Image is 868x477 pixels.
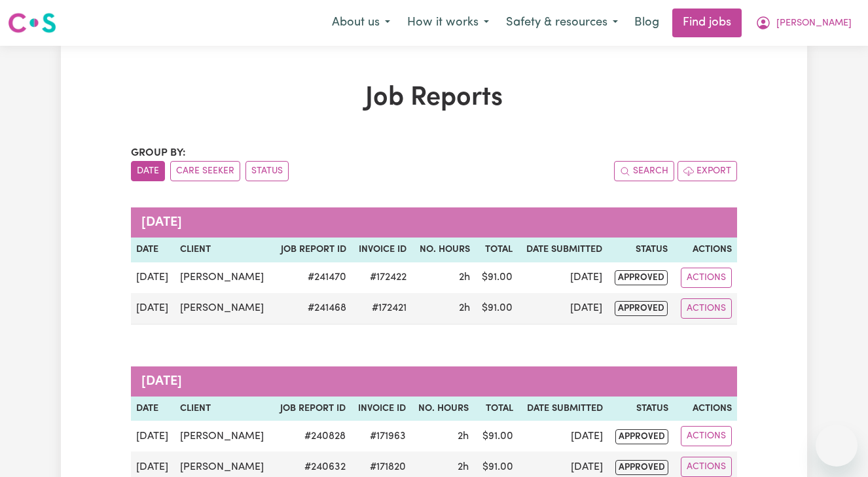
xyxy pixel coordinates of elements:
[674,397,737,421] th: Actions
[272,421,351,451] td: # 240828
[175,293,272,325] td: [PERSON_NAME]
[518,262,607,293] td: [DATE]
[272,397,351,421] th: Job Report ID
[678,161,737,181] button: Export
[518,238,607,262] th: Date Submitted
[776,16,852,31] span: [PERSON_NAME]
[672,9,742,37] a: Find jobs
[131,421,175,451] td: [DATE]
[518,421,607,451] td: [DATE]
[131,262,175,293] td: [DATE]
[399,9,497,37] button: How it works
[607,238,674,262] th: Status
[131,207,737,238] caption: [DATE]
[681,426,732,446] button: Actions
[273,262,352,293] td: # 241470
[352,262,412,293] td: #172422
[131,397,175,421] th: Date
[615,301,668,316] span: approved
[245,161,289,181] button: sort invoices by paid status
[412,238,475,262] th: No. Hours
[131,161,165,181] button: sort invoices by date
[131,293,175,325] td: [DATE]
[459,272,470,283] span: 2 hours
[459,303,470,313] span: 2 hours
[615,270,668,285] span: approved
[615,429,668,444] span: approved
[474,421,518,451] td: $ 91.00
[518,397,607,421] th: Date Submitted
[458,462,469,472] span: 2 hours
[273,238,352,262] th: Job Report ID
[615,460,668,475] span: approved
[131,366,737,397] caption: [DATE]
[131,238,175,262] th: Date
[175,238,272,262] th: Client
[475,262,518,293] td: $ 91.00
[681,268,732,288] button: Actions
[681,457,732,477] button: Actions
[475,293,518,325] td: $ 91.00
[614,161,674,181] button: Search
[273,293,352,325] td: # 241468
[681,298,732,319] button: Actions
[170,161,240,181] button: sort invoices by care seeker
[352,238,412,262] th: Invoice ID
[497,9,626,37] button: Safety & resources
[608,397,674,421] th: Status
[673,238,737,262] th: Actions
[175,397,272,421] th: Client
[747,9,860,37] button: My Account
[474,397,518,421] th: Total
[411,397,474,421] th: No. Hours
[475,238,518,262] th: Total
[131,148,186,158] span: Group by:
[175,421,272,451] td: [PERSON_NAME]
[8,8,56,38] a: Careseekers logo
[175,262,272,293] td: [PERSON_NAME]
[8,11,56,35] img: Careseekers logo
[816,425,858,467] iframe: Button to launch messaging window
[351,421,411,451] td: #171963
[131,82,737,114] h1: Job Reports
[323,9,399,37] button: About us
[352,293,412,325] td: #172421
[351,397,411,421] th: Invoice ID
[518,293,607,325] td: [DATE]
[626,9,667,37] a: Blog
[458,431,469,442] span: 2 hours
